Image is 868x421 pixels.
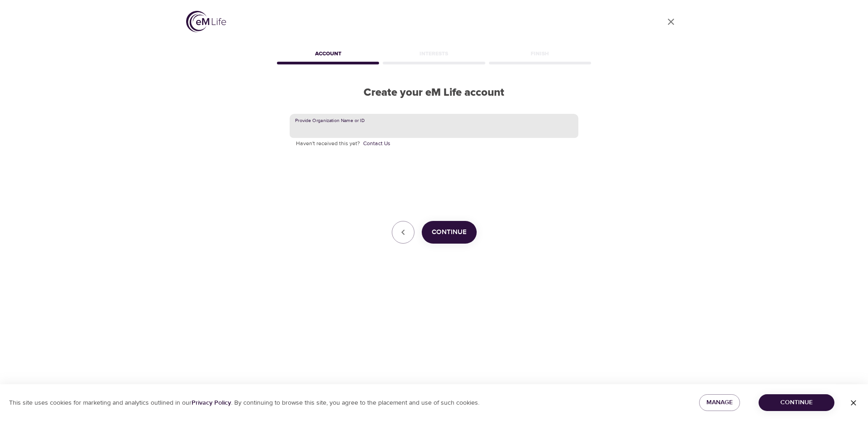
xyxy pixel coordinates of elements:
[296,139,572,148] p: Haven't received this yet?
[706,397,733,408] span: Manage
[699,394,740,411] button: Manage
[660,11,682,33] a: close
[432,226,467,238] span: Continue
[422,221,477,244] button: Continue
[275,86,593,99] h2: Create your eM Life account
[192,399,231,407] a: Privacy Policy
[363,139,390,148] a: Contact Us
[759,394,834,411] button: Continue
[766,397,827,408] span: Continue
[186,11,226,32] img: logo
